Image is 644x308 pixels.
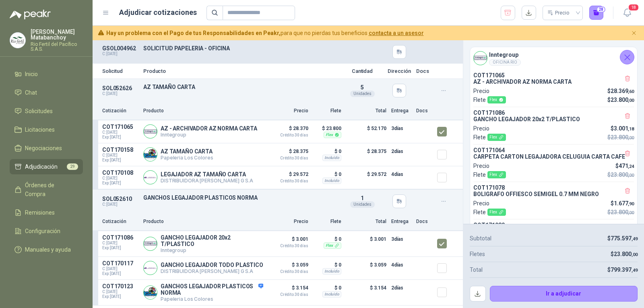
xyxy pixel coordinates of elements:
span: Exp: [DATE] [102,181,138,186]
span: Exp: [DATE] [102,135,138,140]
p: COT170158 [102,147,138,153]
p: Producto [143,68,337,74]
p: 4 días [391,170,411,179]
span: Inicio [25,70,38,79]
p: Flete [473,170,506,179]
p: Producto [143,218,263,225]
p: BOLIGRAFO OFFIESCO SEMIGEL 0.7 MM NEGRO [473,191,634,197]
span: 23.800 [611,172,634,178]
span: C: [DATE] [102,241,138,246]
span: 775.597 [611,235,638,242]
p: Precio [473,87,489,95]
p: COT171064 [473,147,634,153]
p: Precio [268,218,308,225]
span: Crédito 30 días [268,293,308,297]
p: $ 3.154 [346,283,386,302]
span: Adjudicación [25,162,58,171]
img: Company Logo [144,261,157,275]
span: ,49 [632,268,638,273]
p: AZ - ARCHIVADOR AZ NORMA CARTA [161,125,257,132]
span: Crédito 30 días [268,179,308,183]
img: Company Logo [474,52,487,65]
span: Exp: [DATE] [102,294,138,299]
p: $ 52.170 [346,124,386,140]
a: Solicitudes [10,103,83,119]
p: Rio Fertil del Pacífico S.A.S. [31,42,83,52]
p: $ [607,265,638,274]
span: ,00 [628,210,634,215]
p: COT170123 [102,283,138,289]
p: SOL052610 [102,196,138,202]
span: ,00 [628,98,634,103]
p: 2 días [391,147,411,156]
div: Company LogoInntegroupOFICINA RIO [470,47,637,69]
p: LEGAJADOR AZ TAMAÑO CARTA [161,171,253,178]
button: Ir a adjudicar [490,286,638,302]
p: Entrega [391,218,411,225]
p: Papeleria Los Colores [161,296,263,302]
p: 3 días [391,124,411,133]
div: Flex [324,132,341,138]
img: Company Logo [144,237,157,250]
span: 28.369 [611,88,634,94]
span: Licitaciones [25,125,55,134]
a: contacta a un asesor [369,30,424,36]
p: Flete [473,133,506,142]
p: COT171065 [473,72,634,79]
p: $ 0 [313,283,341,293]
span: ,60 [628,89,634,94]
p: $ 3.001 [268,234,308,248]
h1: Adjudicar cotizaciones [119,7,197,18]
span: Crédito 30 días [268,244,308,248]
div: Incluido [322,291,341,298]
p: Fletes [470,250,485,258]
p: C: [DATE] [102,52,138,56]
p: Docs [416,68,432,74]
p: SOL052626 [102,85,138,91]
p: Solicitud [102,68,138,74]
span: para que no pierdas tus beneficios [106,29,424,37]
p: SOLICITUD PAPELERIA - OFICINA [143,45,337,52]
p: $ 3.154 [268,283,308,297]
button: Cerrar [629,28,639,38]
span: C: [DATE] [102,267,138,271]
div: Flex [324,242,341,249]
p: COT171089 [473,222,634,228]
p: Cotización [102,107,138,115]
span: Crédito 30 días [268,270,308,274]
p: Flete [473,95,506,104]
p: CARPETA CARTON LEGAJADORA CELUGUIA CARTA CAFE [473,153,634,160]
a: Adjudicación29 [10,159,83,174]
button: Cerrar [620,50,634,64]
p: $ [611,124,634,133]
p: $ 28.375 [346,147,386,163]
p: $ 23.800 [313,124,341,133]
p: $ [607,234,638,243]
span: Exp: [DATE] [102,246,138,250]
span: ,00 [628,135,634,141]
button: 28 [589,6,604,20]
p: COT171086 [473,110,634,116]
div: Precio [547,7,571,19]
span: Órdenes de Compra [25,181,75,198]
span: Solicitudes [25,107,53,116]
a: Manuales y ayuda [10,242,83,257]
h4: Inntegroup [489,50,521,59]
div: Incluido [322,268,341,275]
p: COT171078 [473,184,634,191]
span: Chat [25,88,37,97]
span: 23.800 [611,134,634,141]
span: ,24 [628,164,634,169]
span: 5 [361,84,364,91]
p: C: [DATE] [102,202,138,207]
p: $ [607,87,634,95]
p: Docs [416,218,432,225]
p: $ 0 [313,234,341,244]
p: Dirección [387,68,411,74]
img: Company Logo [144,125,157,138]
span: Exp: [DATE] [102,271,138,276]
a: Chat [10,85,83,100]
span: Crédito 30 días [268,133,308,137]
p: Precio [473,199,489,208]
p: $ 0 [313,170,341,179]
